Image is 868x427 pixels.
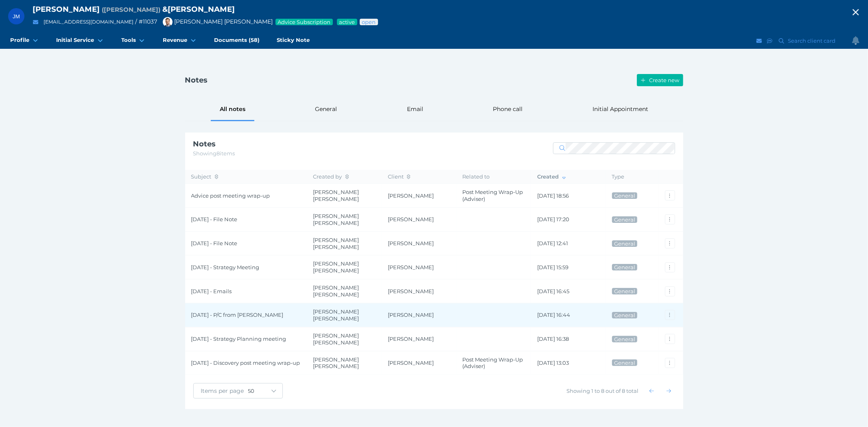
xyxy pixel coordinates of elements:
span: Advice Subscription [277,19,331,25]
a: [PERSON_NAME] [388,335,434,342]
td: [DATE] 18:56 [531,184,606,208]
span: [DATE] - File Note [191,240,301,247]
button: Email [755,36,763,46]
span: [DATE] - Strategy Planning meeting [191,335,301,342]
span: Sticky Note [277,37,310,44]
span: Documents (58) [214,37,260,44]
td: [PERSON_NAME] [PERSON_NAME] [307,207,382,231]
span: General [614,359,636,366]
button: SMS [766,36,774,46]
span: Subject [191,173,218,180]
td: [PERSON_NAME] [PERSON_NAME] [307,231,382,255]
h1: Notes [185,76,208,85]
a: Revenue [154,33,206,49]
td: [DATE] 17:20 [531,207,606,231]
span: Profile [10,37,29,44]
a: [PERSON_NAME] [388,359,434,366]
a: Post Meeting Wrap-Up (Adviser) [463,356,523,370]
span: [PERSON_NAME] [PERSON_NAME] [159,18,273,25]
a: Initial Service [48,33,112,49]
button: Create new [637,74,683,86]
a: [PERSON_NAME] [388,240,434,246]
td: [PERSON_NAME] [PERSON_NAME] [307,327,382,351]
span: Created by [313,173,349,180]
span: Initial Service [56,37,94,44]
div: Initial Appointment [584,97,657,121]
span: [PERSON_NAME] [33,4,100,14]
span: [DATE] - Strategy Meeting [191,264,301,271]
span: JM [13,13,20,20]
td: [DATE] 15:59 [531,255,606,279]
a: Post Meeting Wrap-Up (Adviser) [463,189,523,202]
a: Documents (58) [206,33,268,49]
span: General [614,240,636,247]
a: [PERSON_NAME] [388,192,434,199]
div: All notes [211,97,254,121]
span: Search client card [786,37,839,44]
span: Advice status: Review not yet booked in [361,19,376,25]
span: [DATE] - Emails [191,288,301,295]
span: Revenue [163,37,187,44]
span: General [614,288,636,294]
td: [PERSON_NAME] [PERSON_NAME] [307,184,382,208]
div: Jeffery Miller [8,8,24,24]
span: Preferred name [102,6,160,13]
td: [DATE] 13:03 [531,351,606,375]
span: Create new [647,77,683,83]
td: [PERSON_NAME] [PERSON_NAME] [307,351,382,375]
td: [PERSON_NAME] [PERSON_NAME] [307,279,382,303]
a: [PERSON_NAME] [388,216,434,222]
div: General [306,97,346,121]
span: Items per page [194,387,248,394]
td: [DATE] 16:44 [531,303,606,327]
td: [PERSON_NAME] [PERSON_NAME] [307,303,382,327]
span: / # 11037 [135,18,157,25]
button: Show previous page [646,385,658,397]
span: & [PERSON_NAME] [162,4,235,14]
a: [EMAIL_ADDRESS][DOMAIN_NAME] [44,19,133,25]
a: [PERSON_NAME] [388,264,434,270]
a: [PERSON_NAME] [388,312,434,318]
th: Related to [457,170,531,184]
div: Email [398,97,432,121]
span: [DATE] - Discovery post meeting wrap-up [191,359,301,366]
span: General [614,312,636,318]
div: Phone call [484,97,531,121]
td: [DATE] 12:41 [531,231,606,255]
span: Notes [193,139,216,148]
button: Show next page [663,385,675,397]
a: Profile [2,33,48,49]
span: [DATE] - P/C from [PERSON_NAME] [191,312,301,318]
button: Email [31,17,41,27]
img: Brad Bond [163,17,173,27]
span: Created [537,173,566,180]
th: Type [606,170,659,184]
span: Service package status: Active service agreement in place [339,19,356,25]
td: [PERSON_NAME] [PERSON_NAME] [307,255,382,279]
a: [PERSON_NAME] [388,288,434,294]
td: [DATE] 16:45 [531,279,606,303]
span: General [614,192,636,199]
span: Advice post meeting wrap-up [191,192,301,199]
td: [DATE] 16:38 [531,327,606,351]
span: General [614,216,636,223]
span: Client [388,173,410,180]
span: [DATE] - File Note [191,216,301,223]
span: General [614,264,636,270]
span: Tools [121,37,136,44]
button: Search client card [775,36,840,46]
span: Showing 1 to 8 out of 8 total [567,388,639,394]
span: Showing 8 items [193,150,235,157]
span: General [614,336,636,342]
